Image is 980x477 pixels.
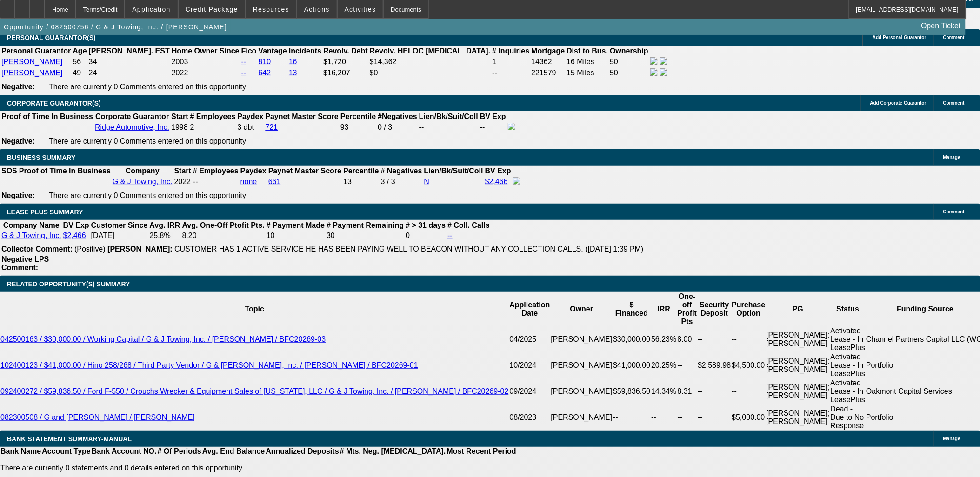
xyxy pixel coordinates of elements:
th: # Of Periods [157,447,202,456]
button: Credit Package [179,0,245,18]
td: 14362 [531,57,566,67]
div: 13 [343,178,379,186]
td: 16 Miles [567,57,609,67]
th: PG [766,292,830,326]
b: Negative LPS Comment: [1,255,49,272]
b: # Payment Made [267,221,325,229]
img: facebook-icon.png [508,123,515,130]
span: BUSINESS SUMMARY [7,154,75,161]
a: N [424,178,430,185]
button: Activities [338,0,383,18]
b: Vantage [259,47,287,55]
b: Personal Guarantor [1,47,71,55]
td: [DATE] [91,231,148,240]
td: 04/2025 [509,326,551,352]
td: [PERSON_NAME] [551,352,613,378]
td: Dead - Due to No Response [830,404,866,431]
th: SOS [1,166,18,176]
b: Paynet Master Score [266,113,339,120]
th: Purchase Option [732,292,766,326]
span: CORPORATE GUARANTOR(S) [7,99,101,107]
td: $5,000.00 [732,404,766,431]
td: $30,000.00 [613,326,651,352]
th: Proof of Time In Business [1,112,93,121]
td: 09/2024 [509,378,551,404]
b: Home Owner Since [172,47,240,55]
td: [PERSON_NAME]; [PERSON_NAME] [766,404,830,431]
b: [PERSON_NAME]. EST [89,47,170,55]
th: Proof of Time In Business [19,166,111,176]
img: facebook-icon.png [650,57,658,65]
td: 3 dbt [237,122,264,132]
b: Lien/Bk/Suit/Coll [419,113,478,120]
td: -- [698,326,732,352]
td: 49 [72,68,87,78]
th: # Mts. Neg. [MEDICAL_DATA]. [340,447,447,456]
b: Percentile [340,113,376,120]
td: 0 [405,231,446,240]
th: $ Financed [613,292,651,326]
b: Avg. One-Off Ptofit Pts. [182,221,265,229]
b: # Employees [193,167,239,175]
a: G & J Towing, Inc. [1,232,61,239]
a: [PERSON_NAME] [1,69,63,77]
span: -- [193,178,198,185]
td: [PERSON_NAME] [551,326,613,352]
b: # Inquiries [492,47,529,55]
img: facebook-icon.png [650,68,658,76]
b: Lien/Bk/Suit/Coll [424,167,483,175]
div: 93 [340,123,376,132]
td: -- [677,404,698,431]
span: Comment [943,209,965,214]
span: Activities [345,6,376,13]
td: $59,836.50 [613,378,651,404]
td: 1 [492,57,530,67]
b: Start [171,113,188,120]
td: [PERSON_NAME]; [PERSON_NAME] [766,352,830,378]
b: Dist to Bus. [567,47,608,55]
td: $2,589.98 [698,352,732,378]
b: # Employees [190,113,236,120]
th: Bank Account NO. [91,447,157,456]
td: 20.25% [651,352,677,378]
th: Status [830,292,866,326]
a: $2,466 [63,232,86,239]
b: Paydex [240,167,267,175]
span: 2022 [172,69,188,77]
th: Security Deposit [698,292,732,326]
b: [PERSON_NAME]: [107,245,173,253]
td: 8.31 [677,378,698,404]
td: Activated Lease - In LeasePlus [830,352,866,378]
span: Opportunity / 082500756 / G & J Towing, Inc. / [PERSON_NAME] [4,23,227,31]
a: Open Ticket [918,18,965,34]
div: 3 / 3 [381,178,422,186]
td: 14.34% [651,378,677,404]
a: -- [241,69,247,77]
a: 102400123 / $41,000.00 / Hino 258/268 / Third Party Vendor / G & [PERSON_NAME], Inc. / [PERSON_NA... [0,361,418,369]
b: BV Exp [480,113,506,120]
a: [PERSON_NAME] [1,58,63,66]
b: Mortgage [532,47,565,55]
td: [PERSON_NAME] [551,378,613,404]
td: Activated Lease - In LeasePlus [830,378,866,404]
a: 661 [268,178,281,185]
a: 092400272 / $59,836.50 / Ford F-550 / Crouchs Wrecker & Equipment Sales of [US_STATE], LLC / G & ... [0,387,509,395]
td: 2 [190,122,236,132]
span: BANK STATEMENT SUMMARY-MANUAL [7,435,132,443]
td: 8.20 [182,231,265,240]
td: $16,207 [323,68,368,78]
a: 082300508 / G and [PERSON_NAME] / [PERSON_NAME] [0,413,195,421]
td: 1998 [171,122,188,132]
a: 642 [259,69,271,77]
a: none [240,178,257,185]
td: 25.8% [149,231,180,240]
b: # > 31 days [406,221,446,229]
b: Ownership [610,47,648,55]
img: facebook-icon.png [513,177,520,185]
td: 10/2024 [509,352,551,378]
span: Manage [943,155,960,160]
th: Most Recent Period [447,447,517,456]
th: Owner [551,292,613,326]
td: -- [419,122,479,132]
b: Paynet Master Score [268,167,341,175]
